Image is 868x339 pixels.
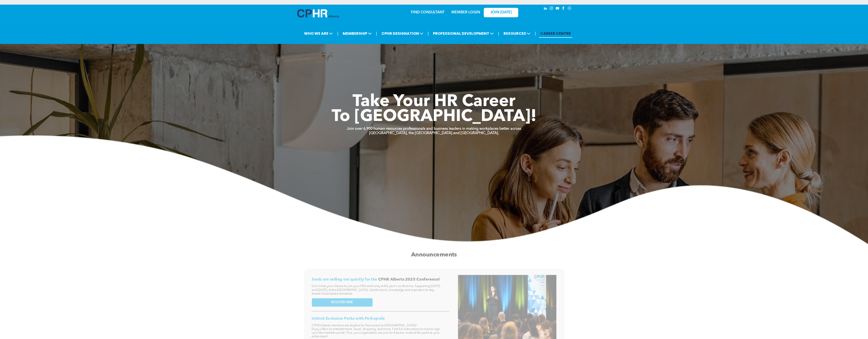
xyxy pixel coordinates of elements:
[378,278,440,282] span: CPHR Alberta 2025 Conference!
[297,9,339,17] img: A blue and white logo for cp alberta
[303,29,334,38] span: WHO WE ARE
[411,11,444,14] a: FIND CONSULTANT
[337,29,338,38] li: |
[380,29,425,38] span: CPHR DESIGNATION
[312,298,373,307] a: REGISTER HERE
[555,6,560,12] a: youtube
[312,328,440,338] span: Enjoy offers on entertainment, travel, shopping, and more. Find full instructions on how to sign ...
[312,324,417,327] span: CPHR Alberta members are eligible for free access to [GEOGRAPHIC_DATA]!
[312,278,377,282] span: Seats are selling out quickly for the
[428,29,429,38] li: |
[376,29,377,38] li: |
[498,29,499,38] li: |
[502,29,532,38] span: RESOURCES
[312,317,385,321] span: Unlock Exclusive Perks with Perkopolis
[490,10,512,15] span: JOIN [DATE]
[432,29,495,38] span: PROFESSIONAL DEVELOPMENT
[451,11,480,14] a: MEMBER LOGIN
[484,8,518,17] a: JOIN [DATE]
[347,127,521,131] strong: Join over 6,900 human resources professionals and business leaders in making workplaces better ac...
[341,29,373,38] span: MEMBERSHIP
[561,6,566,12] a: facebook
[549,6,554,12] a: instagram
[567,6,572,12] a: Social network
[353,94,515,110] span: Take Your HR Career
[539,29,572,38] a: CAREER CENTRE
[535,29,536,38] li: |
[369,131,499,135] strong: [GEOGRAPHIC_DATA], the [GEOGRAPHIC_DATA] and [GEOGRAPHIC_DATA].
[331,301,353,304] span: REGISTER HERE
[332,109,537,125] span: To [GEOGRAPHIC_DATA]!
[411,252,457,258] span: Announcements
[312,285,440,295] span: Don't miss your chance to join your HR community at this year's conference, happening [DATE] and ...
[543,6,548,12] a: linkedin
